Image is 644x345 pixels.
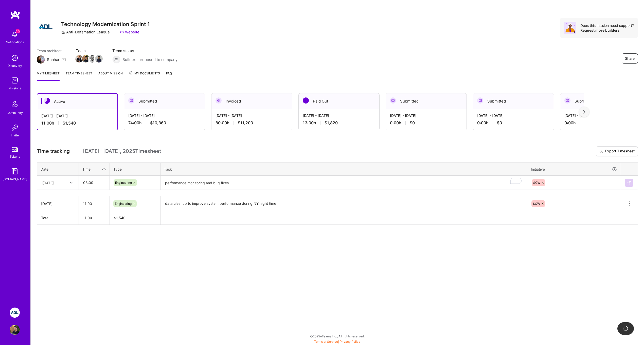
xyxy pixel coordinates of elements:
[564,120,637,126] div: 0:00 h
[63,120,76,126] span: $1,540
[70,181,73,184] i: icon Chevron
[299,93,379,109] div: Paid Out
[533,202,540,206] span: SOW
[477,120,550,126] div: 0:00 h
[128,97,134,104] img: Submitted
[10,29,20,39] img: bell
[10,75,20,86] img: teamwork
[531,166,617,172] div: Initiative
[8,308,21,318] a: ADL: Technology Modernization Sprint 1
[622,53,638,64] button: Share
[596,146,638,156] button: Export Timesheet
[66,71,92,81] a: Team timesheet
[166,71,172,81] a: FAQ
[62,57,66,62] i: icon Mail
[61,29,110,35] div: Anti-Defamation League
[61,21,150,27] h3: Technology Modernization Sprint 1
[238,120,253,126] span: $11,200
[580,28,634,33] div: Request more builders
[599,149,603,154] i: icon Download
[8,325,21,335] a: User Avatar
[497,120,502,126] span: $0
[41,201,75,206] div: [DATE]
[10,308,20,318] img: ADL: Technology Modernization Sprint 1
[161,176,527,190] textarea: To enrich screen reader interactions, please activate Accessibility in Grammarly extension settings
[390,97,396,104] img: Submitted
[79,176,109,189] input: HH:MM
[477,97,483,104] img: Submitted
[216,113,288,118] div: [DATE] - [DATE]
[44,98,50,104] img: Active
[533,181,540,185] span: SOW
[37,48,66,53] span: Team architect
[10,53,20,63] img: discovery
[76,48,102,53] span: Team
[37,18,55,36] img: Company Logo
[580,23,634,28] div: Does this mission need support?
[583,110,585,114] img: right
[3,176,27,182] div: [DOMAIN_NAME]
[560,93,641,109] div: Submitted
[129,71,160,81] a: My Documents
[42,180,54,185] div: [DATE]
[37,211,79,225] th: Total
[10,123,20,133] img: Invite
[115,202,132,206] span: Engineering
[6,39,24,45] div: Notifications
[160,163,527,176] th: Task
[76,54,82,63] a: Team Member Avatar
[473,93,554,109] div: Submitted
[30,330,644,342] div: © 2025 ATeams Inc., All rights reserved.
[124,93,205,109] div: Submitted
[96,54,102,63] a: Team Member Avatar
[95,55,103,63] img: Team Member Avatar
[79,211,110,225] th: 11:00
[314,340,338,343] a: Terms of Service
[75,55,83,63] img: Team Member Avatar
[10,154,20,159] div: Tokens
[83,148,161,154] span: [DATE] - [DATE] , 2025 Timesheet
[41,120,113,126] div: 11:00 h
[98,71,123,81] a: About Mission
[110,163,160,176] th: Type
[10,10,20,19] img: logo
[82,54,89,63] a: Team Member Avatar
[7,110,23,115] div: Community
[89,54,96,63] a: Team Member Avatar
[129,71,160,76] span: My Documents
[82,55,90,63] img: Team Member Avatar
[120,29,139,35] a: Website
[625,56,635,61] span: Share
[8,63,22,68] div: Discovery
[112,55,120,64] img: Builders proposed to company
[16,29,20,33] span: 10
[37,94,117,109] div: Active
[9,98,21,110] img: Community
[37,71,60,81] a: My timesheet
[82,167,106,172] div: Time
[128,120,201,126] div: 74:00 h
[325,120,338,126] span: $1,820
[114,216,126,220] span: $ 1,540
[211,93,292,109] div: Invoiced
[10,166,20,176] img: guide book
[112,48,177,53] span: Team status
[161,197,527,211] textarea: data cleanup to improve system performance during NY night time
[303,120,375,126] div: 13:00 h
[314,340,360,343] span: |
[37,148,70,154] span: Time tracking
[216,97,222,104] img: Invoiced
[122,57,177,62] span: Builders proposed to company
[564,113,637,118] div: [DATE] - [DATE]
[37,55,45,64] img: Team Architect
[390,120,462,126] div: 0:00 h
[37,163,79,176] th: Date
[47,57,60,62] div: Shahar
[410,120,415,126] span: $0
[303,113,375,118] div: [DATE] - [DATE]
[12,147,18,152] img: tokens
[625,179,634,187] div: null
[128,113,201,118] div: [DATE] - [DATE]
[386,93,467,109] div: Submitted
[216,120,288,126] div: 80:00 h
